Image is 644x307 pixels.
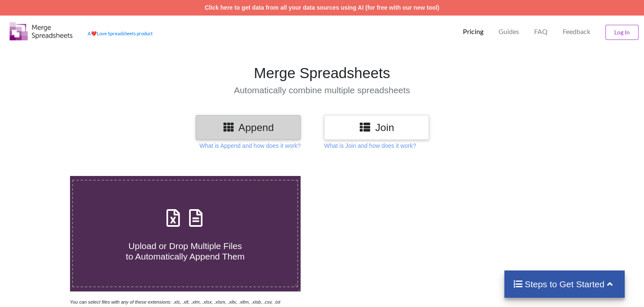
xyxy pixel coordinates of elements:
[463,27,483,36] p: Pricing
[563,28,590,35] span: Feedback
[202,121,294,134] h3: Append
[91,31,97,36] span: heart
[534,27,548,36] p: FAQ
[10,22,73,40] img: Logo.png
[324,142,416,150] p: What is Join and how does it work?
[330,121,423,134] h3: Join
[205,4,439,11] a: Click here to get data from all your data sources using AI (for free with our new tool)
[605,25,639,40] button: Log In
[513,279,616,289] h4: Steps to Get Started
[200,142,301,150] p: What is Append and how does it work?
[126,241,244,261] span: Upload or Drop Multiple Files to Automatically Append Them
[88,31,153,36] a: AheartLove Spreadsheets product
[499,27,519,36] p: Guides
[70,299,280,304] i: You can select files with any of these extensions: .xls, .xlt, .xlm, .xlsx, .xlsm, .xltx, .xltm, ...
